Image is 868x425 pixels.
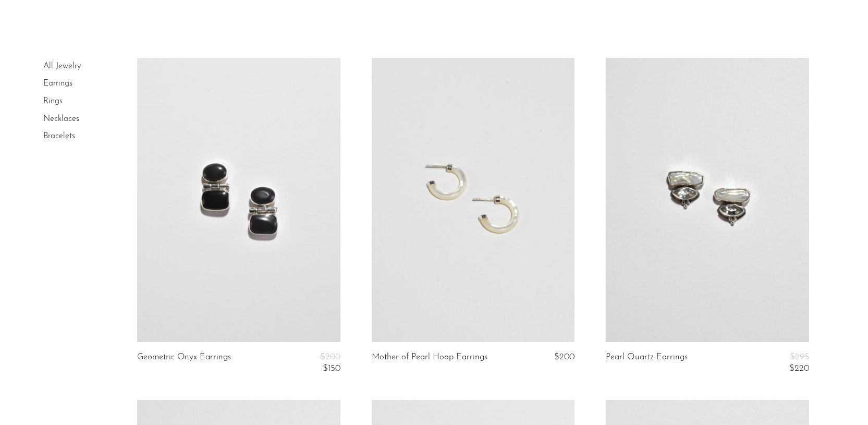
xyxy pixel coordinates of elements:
a: Bracelets [43,132,75,140]
span: $150 [323,364,340,373]
span: $200 [320,353,340,361]
a: All Jewelry [43,62,81,70]
span: $220 [789,364,809,373]
a: Mother of Pearl Hoop Earrings [372,353,487,362]
a: Earrings [43,79,72,88]
a: Necklaces [43,115,79,123]
a: Rings [43,97,63,105]
span: $200 [554,353,574,361]
span: $295 [790,353,809,361]
a: Geometric Onyx Earrings [137,353,231,374]
a: Pearl Quartz Earrings [606,353,688,374]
